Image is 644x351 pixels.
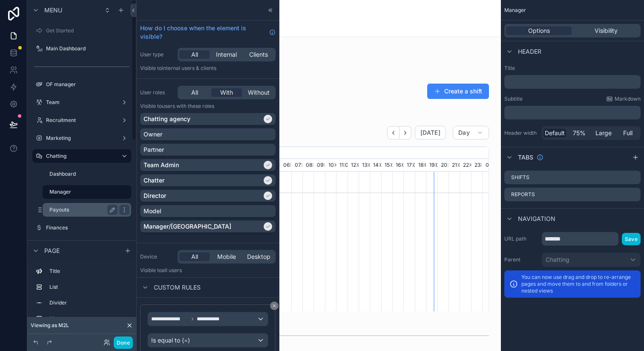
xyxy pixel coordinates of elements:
span: 75% [573,129,586,137]
span: Viewing as M2L [31,322,69,329]
div: scrollable content [504,106,641,119]
label: User type [140,51,174,58]
a: Markdown [606,96,641,102]
label: URL path [504,235,538,242]
span: Users with these roles [162,103,214,109]
a: Chatting [32,149,131,163]
label: Title [49,268,128,275]
p: Visible to [140,103,276,110]
label: Title [504,65,641,72]
span: All [191,50,198,59]
span: Menu [44,6,62,15]
label: Header width [504,130,538,136]
a: OF manager [32,78,131,91]
p: Director [144,191,166,200]
span: Large [595,129,612,137]
label: Reports [511,191,535,198]
a: How do I choose when the element is visible? [140,24,276,41]
a: Main Dashboard [32,42,131,55]
label: Recruitment [46,117,118,124]
div: scrollable content [504,75,641,89]
span: Desktop [247,252,270,261]
span: Markdown [615,96,641,102]
label: Marketing [46,135,118,142]
span: Navigation [518,215,555,223]
label: List [49,315,128,322]
span: Default [545,129,565,137]
span: Page [44,247,60,255]
span: Manager [504,7,526,14]
span: Tabs [518,153,533,162]
a: Team [32,96,131,109]
a: Marketing [32,131,131,145]
p: Partner [144,145,164,154]
label: Team [46,99,118,106]
label: Subtitle [504,96,523,102]
span: Visibility [595,26,618,35]
button: Chatting [542,252,641,267]
span: Clients [249,50,268,59]
p: Visible to [140,65,276,72]
span: How do I choose when the element is visible? [140,24,266,41]
label: Manager [49,189,126,195]
label: List [49,284,128,290]
label: Payouts [49,206,114,213]
label: Divider [49,299,128,306]
button: Save [622,233,641,245]
label: Finances [46,224,129,231]
span: Full [623,129,632,137]
p: Model [144,207,161,215]
label: Shifts [511,174,529,181]
p: Chatting agency [144,115,190,123]
div: scrollable content [27,261,136,334]
a: Recruitment [32,113,131,127]
label: OF manager [46,81,129,88]
p: Team Admin [144,161,179,169]
label: Dashboard [49,171,129,177]
span: Is equal to (=) [151,336,190,345]
span: Chatting [546,255,569,264]
button: Is equal to (=) [147,333,268,348]
span: Mobile [217,252,236,261]
a: Dashboard [43,167,131,181]
span: With [220,88,233,97]
span: Internal [216,50,237,59]
a: Payouts [43,203,131,217]
label: Main Dashboard [46,45,129,52]
p: Manager/[GEOGRAPHIC_DATA] [144,222,231,231]
span: All [191,252,198,261]
span: Options [528,26,550,35]
span: Header [518,47,541,56]
label: Parent [504,256,538,263]
span: all users [162,267,182,273]
p: Owner [144,130,162,139]
span: Without [248,88,270,97]
label: User roles [140,89,174,96]
p: Visible to [140,267,276,274]
p: You can now use drag and drop to re-arrange pages and move them to and from folders or nested views [521,274,635,294]
label: Get Started [46,27,129,34]
p: Chatter [144,176,164,185]
label: Device [140,253,174,260]
a: Get Started [32,24,131,38]
button: Done [114,336,133,349]
a: Manager [43,185,131,199]
span: All [191,88,198,97]
a: Finances [32,221,131,235]
span: Custom rules [154,283,201,292]
span: Internal users & clients [162,65,216,71]
label: Chatting [46,153,114,160]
